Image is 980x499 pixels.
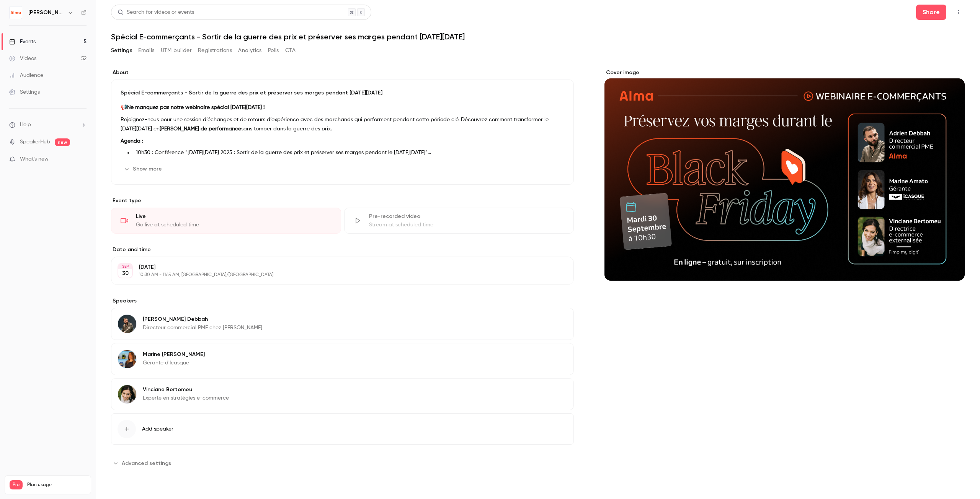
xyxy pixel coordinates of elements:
p: [DATE] [139,263,533,271]
div: Pre-recorded video [369,213,565,220]
button: CTA [285,44,296,57]
strong: Agenda : [121,138,143,144]
p: Gérante d'Icasque [143,359,205,367]
div: Stream at scheduled time [369,221,565,229]
span: new [55,138,70,146]
button: Analytics [238,44,262,57]
p: [PERSON_NAME] Debbah [143,315,262,323]
button: UTM builder [161,44,192,57]
img: Alma [10,7,22,19]
p: 📢 [121,103,564,112]
div: Pre-recorded videoStream at scheduled time [344,208,574,234]
div: Settings [9,88,40,96]
p: 30 [122,270,129,277]
p: 10:30 AM - 11:15 AM, [GEOGRAPHIC_DATA]/[GEOGRAPHIC_DATA] [139,272,533,278]
h1: Spécial E-commerçants - Sortir de la guerre des prix et préserver ses marges pendant [DATE][DATE] [111,32,965,41]
span: Pro [10,480,23,489]
p: Spécial E-commerçants - Sortir de la guerre des prix et préserver ses marges pendant [DATE][DATE] [121,89,564,97]
div: Videos [9,55,36,62]
a: SpeakerHub [20,138,50,146]
button: Emails [138,44,154,57]
div: Vinciane BertomeuVinciane BertomeuExperte en stratégies e-commerce [111,378,574,410]
span: What's new [20,155,49,163]
button: Share [916,5,946,20]
button: Polls [268,44,279,57]
li: help-dropdown-opener [9,121,87,129]
div: Live [136,213,332,220]
p: Directeur commercial PME chez [PERSON_NAME] [143,324,262,332]
div: Adrien Debbah[PERSON_NAME] DebbahDirecteur commercial PME chez [PERSON_NAME] [111,308,574,340]
span: Advanced settings [122,459,171,467]
p: Event type [111,197,574,205]
button: Settings [111,44,132,57]
li: 10h30 : Conférence “[DATE][DATE] 2025 : Sortir de la guerre des prix et préserver ses marges pend... [133,149,564,157]
label: Cover image [604,69,965,76]
div: SEP [118,264,132,269]
button: Advanced settings [111,457,176,469]
p: Experte en stratégies e-commerce [143,394,229,402]
label: About [111,69,574,76]
img: Vinciane Bertomeu [118,385,136,403]
h6: [PERSON_NAME] [28,9,64,16]
span: Add speaker [142,425,173,433]
strong: [PERSON_NAME] de performance [160,126,241,132]
div: Audience [9,72,43,79]
label: Date and time [111,246,574,254]
div: LiveGo live at scheduled time [111,208,341,234]
p: Rejoignez-nous pour une session d’échanges et de retours d’expérience avec des marchands qui perf... [121,115,564,133]
span: Plan usage [27,482,86,488]
div: Events [9,38,36,46]
section: Advanced settings [111,457,574,469]
strong: Ne manquez pas notre webinaire spécial [DATE][DATE] ! [127,105,265,110]
p: Vinciane Bertomeu [143,386,229,393]
button: Show more [121,163,167,175]
img: Marine Amato [118,350,136,368]
span: Help [20,121,31,129]
label: Speakers [111,297,574,305]
section: Cover image [604,69,965,281]
button: Add speaker [111,413,574,445]
p: Marine [PERSON_NAME] [143,351,205,358]
div: Search for videos or events [118,8,194,16]
div: Go live at scheduled time [136,221,332,229]
img: Adrien Debbah [118,315,136,333]
button: Registrations [198,44,232,57]
div: Marine AmatoMarine [PERSON_NAME]Gérante d'Icasque [111,343,574,375]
